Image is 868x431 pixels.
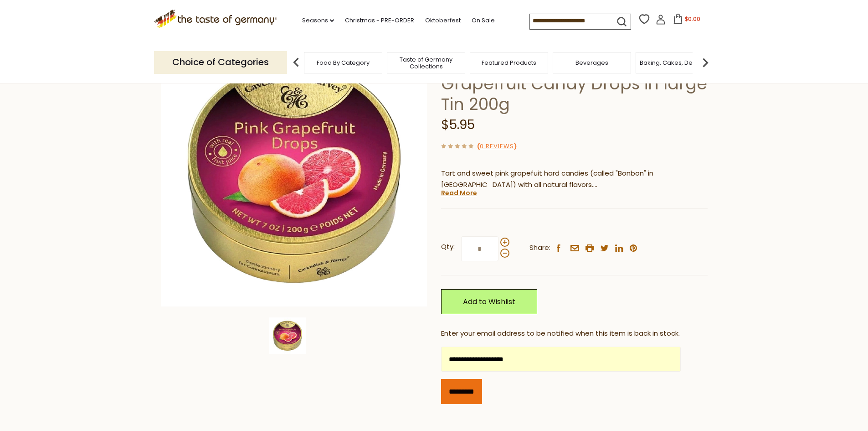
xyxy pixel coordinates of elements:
[529,242,550,254] span: Share:
[441,289,537,314] a: Add to Wishlist
[441,188,477,197] a: Read More
[441,116,475,134] span: $5.95
[302,16,334,26] a: Seasons
[477,142,517,151] span: ( )
[441,241,455,253] strong: Qty:
[696,53,714,72] img: next arrow
[461,236,498,261] input: Qty:
[154,51,287,73] p: Choice of Categories
[668,14,706,27] button: $0.00
[425,16,461,26] a: Oktoberfest
[640,59,710,66] a: Baking, Cakes, Desserts
[441,168,708,191] p: Tart and sweet pink grapefuit hard candies (called "Bonbon" in [GEOGRAPHIC_DATA]) with all natura...
[345,16,414,26] a: Christmas - PRE-ORDER
[472,16,495,26] a: On Sale
[390,56,462,70] a: Taste of Germany Collections
[441,328,708,339] div: Enter your email address to be notified when this item is back in stock.
[480,142,514,151] a: 0 Reviews
[317,59,370,66] a: Food By Category
[575,59,608,66] a: Beverages
[482,59,536,66] a: Featured Products
[161,40,427,306] img: Cavendish & Harvey Pink Grapefruit Candy Drops
[287,53,305,72] img: previous arrow
[441,53,708,114] h1: Cavendish & [PERSON_NAME] Grapefruit Candy Drops in large Tin 200g
[685,15,700,23] span: $0.00
[269,317,306,354] img: Cavendish & Harvey Pink Grapefruit Candy Drops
